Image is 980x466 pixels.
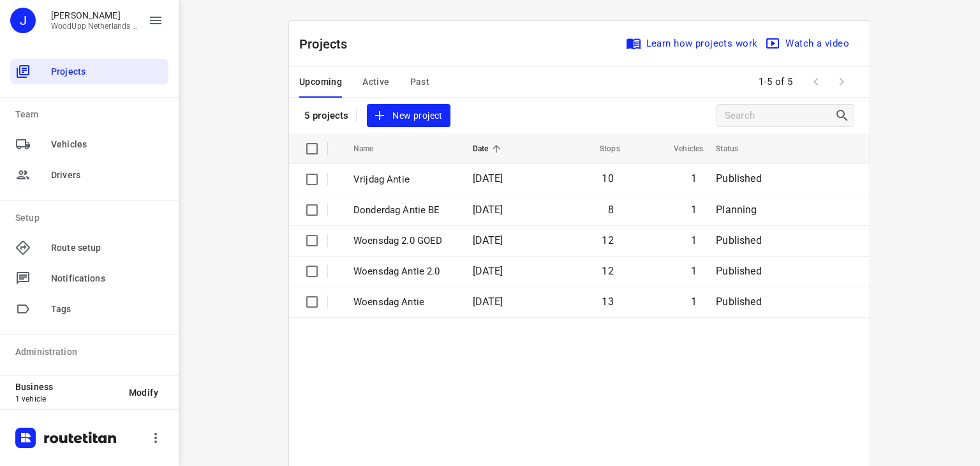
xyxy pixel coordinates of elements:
[15,108,168,121] p: Team
[51,272,163,285] span: Notifications
[835,108,854,123] div: Search
[657,141,703,156] span: Vehicles
[353,295,454,310] p: Woensdag Antie
[716,296,762,308] span: Published
[51,138,163,151] span: Vehicles
[51,169,163,182] span: Drivers
[829,69,854,94] span: Next Page
[716,265,762,277] span: Published
[353,264,454,279] p: Woensdag Antie 2.0
[119,381,168,404] button: Modify
[15,382,119,392] p: Business
[15,395,119,403] p: 1 vehicle
[583,141,620,156] span: Stops
[691,296,697,308] span: 1
[716,234,762,246] span: Published
[299,34,358,54] p: Projects
[299,74,342,90] span: Upcoming
[473,265,503,277] span: [DATE]
[375,108,442,124] span: New project
[602,296,613,308] span: 13
[10,369,168,395] div: Apps
[51,10,138,20] p: Jesper Elenbaas
[10,296,168,322] div: Tags
[716,204,757,216] span: Planning
[51,65,163,79] span: Projects
[353,234,454,248] p: Woensdag 2.0 GOED
[473,296,503,308] span: [DATE]
[51,303,163,316] span: Tags
[51,375,163,389] span: Apps
[691,234,697,246] span: 1
[10,59,168,84] div: Projects
[473,204,503,216] span: [DATE]
[15,211,168,225] p: Setup
[10,235,168,260] div: Route setup
[304,110,348,121] p: 5 projects
[602,265,613,277] span: 12
[691,204,697,216] span: 1
[691,265,697,277] span: 1
[129,387,158,398] span: Modify
[367,104,450,128] button: New project
[716,141,755,156] span: Status
[51,241,163,255] span: Route setup
[353,203,454,218] p: Donderdag Antie BE
[10,132,168,157] div: Vehicles
[754,68,798,96] span: 1-5 of 5
[473,172,503,184] span: [DATE]
[410,74,430,90] span: Past
[725,106,835,126] input: Search projects
[51,22,138,31] p: WoodUpp Netherlands B.V.
[608,204,614,216] span: 8
[10,8,36,33] div: J
[362,74,389,90] span: Active
[353,172,454,187] p: Vrijdag Antie
[691,172,697,184] span: 1
[15,345,168,359] p: Administration
[353,141,390,156] span: Name
[10,266,168,291] div: Notifications
[716,172,762,184] span: Published
[602,234,613,246] span: 12
[602,172,613,184] span: 10
[473,141,505,156] span: Date
[10,162,168,188] div: Drivers
[473,234,503,246] span: [DATE]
